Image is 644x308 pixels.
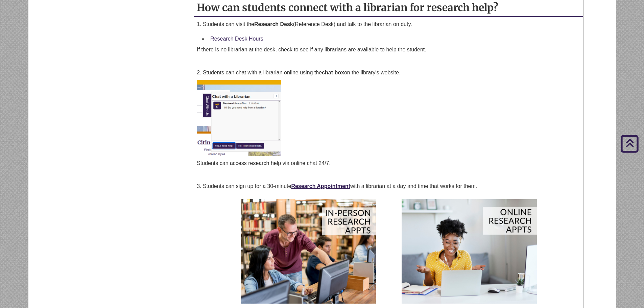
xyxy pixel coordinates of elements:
p: 3. Students can sign up for a 30-minute with a librarian at a day and time that works for them. [197,182,580,190]
p: If there is no librarian at the desk, check to see if any librarians are available to help the st... [197,46,580,54]
a: Research Desk Hours [210,36,263,42]
p: Students can access research help via online chat 24/7. [197,159,580,167]
img: In person Appointments [241,199,376,304]
p: 2. Students can chat with a librarian online using the on the library's website. [197,69,580,77]
p: 1. Students can visit the (Reference Desk) and talk to the librarian on duty. [197,20,580,28]
strong: chat box [322,70,344,75]
strong: Research Desk [254,21,293,27]
img: Online Appointments [402,199,537,304]
a: Back to Top [617,139,642,148]
a: Research Appointment [291,183,350,189]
